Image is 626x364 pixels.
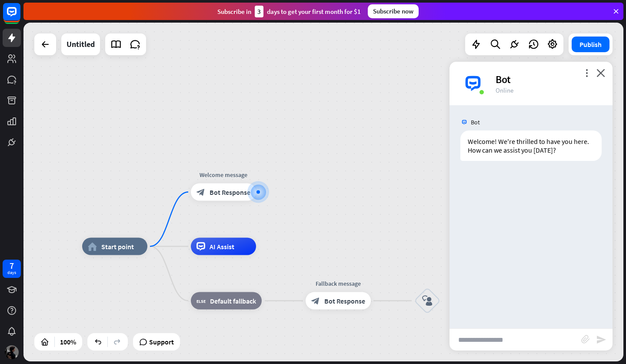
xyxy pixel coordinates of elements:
span: Support [149,335,174,349]
i: block_user_input [422,296,433,306]
span: Default fallback [210,297,256,305]
div: Subscribe now [368,4,419,18]
div: Welcome message [184,170,263,179]
div: Untitled [67,33,95,55]
span: Bot Response [210,188,250,197]
div: Fallback message [299,279,377,288]
div: Bot [496,73,602,86]
div: 7 [10,262,14,270]
div: Welcome! We're thrilled to have you here. How can we assist you [DATE]? [460,130,602,161]
i: block_bot_response [311,297,320,305]
i: block_attachment [581,335,590,344]
i: send [596,334,606,345]
i: more_vert [583,69,591,77]
button: Open LiveChat chat widget [7,3,33,30]
button: Publish [572,37,609,52]
div: Subscribe in days to get your first month for $1 [217,6,361,17]
div: 3 [255,6,263,17]
span: Start point [101,242,134,251]
i: block_fallback [196,297,206,305]
i: block_bot_response [196,188,205,197]
span: Bot Response [324,297,365,305]
div: 100% [57,335,79,349]
span: AI Assist [210,242,234,251]
i: home_2 [88,242,97,251]
i: close [596,69,605,77]
div: Online [496,86,602,94]
span: Bot [471,118,480,126]
a: 7 days [3,260,21,278]
div: days [7,270,16,276]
